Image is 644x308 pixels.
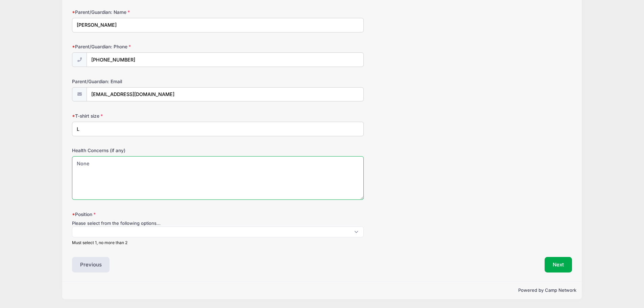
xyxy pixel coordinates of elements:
[76,230,79,236] textarea: Search
[87,87,364,102] input: email@email.com
[87,52,364,67] input: (xxx) xxx-xxxx
[72,257,110,273] button: Previous
[72,211,239,218] label: Position
[72,78,239,85] label: Parent/Guardian: Email
[72,147,239,154] label: Health Concerns (if any)
[545,257,572,273] button: Next
[72,43,239,50] label: Parent/Guardian: Phone
[68,287,576,294] p: Powered by Camp Network
[72,220,364,227] div: Please select from the following options...
[72,113,239,119] label: T-shirt size
[72,9,239,16] label: Parent/Guardian: Name
[72,240,364,246] div: Must select 1, no more than 2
